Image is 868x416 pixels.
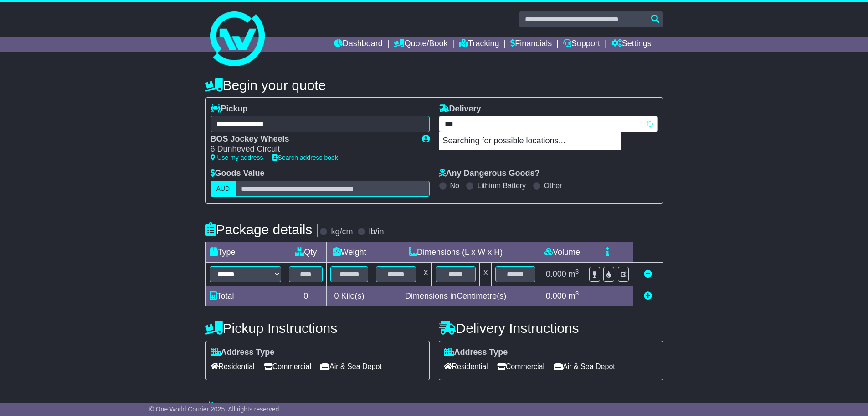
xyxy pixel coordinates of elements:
td: Qty [285,242,327,262]
td: x [420,262,432,286]
a: Add new item [644,291,652,300]
td: Volume [539,242,585,262]
span: 0.000 [546,269,566,279]
td: Weight [327,242,372,262]
span: Residential [444,359,488,374]
label: Pickup [211,104,248,114]
span: © One World Courier 2025. All rights reserved. [149,405,281,413]
a: Search address book [272,154,338,161]
span: Residential [211,359,255,374]
td: Total [205,286,285,306]
label: Any Dangerous Goods? [439,169,540,179]
span: Commercial [264,359,311,374]
a: Support [563,37,600,52]
td: Kilo(s) [327,286,372,306]
td: x [480,262,492,286]
h4: Package details | [205,222,320,237]
span: Commercial [497,359,544,374]
a: Remove this item [644,269,652,279]
a: Quote/Book [394,37,447,52]
label: No [450,181,459,190]
label: AUD [211,181,236,197]
span: 0.000 [546,291,566,300]
span: Air & Sea Depot [320,359,382,374]
h4: Pickup Instructions [205,321,430,336]
label: lb/in [369,227,384,237]
div: 6 Dunheved Circuit [211,144,413,154]
a: Dashboard [334,37,383,52]
a: Tracking [459,37,499,52]
td: Type [205,242,285,262]
a: Use my address [211,154,263,161]
a: Financials [510,37,552,52]
sup: 3 [575,268,579,275]
td: Dimensions in Centimetre(s) [372,286,539,306]
h4: Delivery Instructions [439,321,663,336]
sup: 3 [575,290,579,297]
span: Air & Sea Depot [554,359,615,374]
div: BOS Jockey Wheels [211,134,413,144]
span: 0 [334,291,339,300]
span: m [569,269,579,279]
a: Settings [611,37,652,52]
label: Other [544,181,562,190]
label: Goods Value [211,169,265,179]
typeahead: Please provide city [439,116,658,132]
td: 0 [285,286,327,306]
h4: Warranty & Insurance [205,401,663,416]
h4: Begin your quote [205,78,663,93]
span: m [569,291,579,300]
label: Lithium Battery [477,181,526,190]
td: Dimensions (L x W x H) [372,242,539,262]
label: Delivery [439,104,481,114]
label: Address Type [211,348,275,358]
label: Address Type [444,348,508,358]
p: Searching for possible locations... [439,132,621,150]
label: kg/cm [331,227,353,237]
